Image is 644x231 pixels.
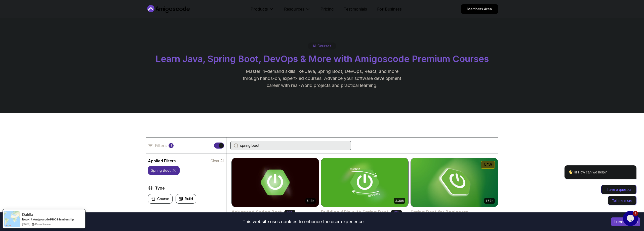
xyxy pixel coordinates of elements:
span: Bought [22,217,32,221]
p: Filters [155,143,167,149]
p: Master in-demand skills like Java, Spring Boot, DevOps, React, and more through hands-on, expert-... [237,68,407,89]
button: Course [148,194,173,204]
button: spring boot [148,166,180,175]
h2: Spring Boot for Beginners [411,209,468,216]
p: Pro [284,210,295,215]
a: Members Area [461,4,498,14]
a: Amigoscode PRO Membership [33,217,74,221]
p: spring boot [151,168,171,173]
p: NEW [484,162,492,167]
p: 3.30h [395,199,404,203]
img: Spring Boot for Beginners card [411,158,498,207]
input: Search Java, React, Spring boot ... [240,143,348,148]
h2: Building APIs with Spring Boot [321,209,388,216]
a: ProveSource [35,222,51,226]
a: Pricing [320,6,334,12]
a: Spring Boot for Beginners card1.67hNEWSpring Boot for BeginnersBuild a CRUD API with Spring Boot ... [411,158,498,227]
p: 1.67h [486,199,493,203]
button: Resources [284,6,310,16]
button: Products [251,6,274,16]
h2: Advanced Spring Boot [231,209,282,216]
p: Build [185,196,193,201]
button: Clear All [211,158,224,163]
p: Members Area [461,5,498,14]
p: Products [251,6,268,12]
a: For Business [377,6,402,12]
p: All Courses [313,43,331,49]
img: provesource social proof notification image [4,211,20,227]
span: Dahlia [22,212,33,217]
h2: Applied Filters [148,158,176,164]
a: Testimonials [344,6,367,12]
iframe: chat widget [623,211,639,226]
p: Resources [284,6,304,12]
p: Course [157,196,169,201]
p: 5.18h [307,199,314,203]
img: Building APIs with Spring Boot card [321,158,408,207]
img: Advanced Spring Boot card [232,158,319,207]
span: [DATE] [22,222,30,226]
h2: Type [155,185,165,191]
div: This website uses cookies to enhance the user experience. [4,216,603,227]
span: Learn Java, Spring Boot, DevOps & More with Amigoscode Premium Courses [155,53,489,64]
button: Accept cookies [611,217,640,226]
iframe: chat widget [548,120,639,208]
p: 1 [171,144,172,148]
p: Pro [391,210,402,215]
button: Build [176,194,196,204]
